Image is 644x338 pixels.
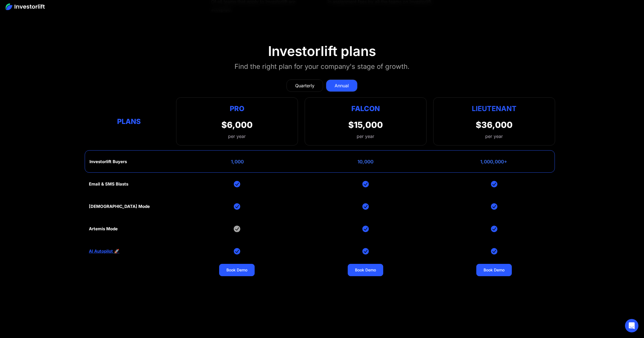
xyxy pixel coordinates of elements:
[472,104,517,113] strong: Lieutenant
[221,120,253,130] div: $6,000
[231,159,244,165] div: 1,000
[221,103,253,114] div: Pro
[89,116,169,127] div: Plans
[348,120,383,130] div: $15,000
[221,133,253,140] div: per year
[476,120,513,130] div: $36,000
[235,62,409,72] div: Find the right plan for your company's stage of growth.
[351,103,380,114] div: Falcon
[357,133,374,140] div: per year
[348,264,383,276] a: Book Demo
[485,133,503,140] div: per year
[357,159,373,165] div: 10,000
[89,226,118,231] div: Artemis Mode
[89,182,128,187] div: Email & SMS Blasts
[89,159,127,164] div: Investorlift Buyers
[335,82,349,89] div: Annual
[476,264,512,276] a: Book Demo
[89,204,150,209] div: [DEMOGRAPHIC_DATA] Mode
[480,159,507,165] div: 1,000,000+
[89,249,119,254] a: AI Autopilot 🚀
[625,319,638,332] div: Open Intercom Messenger
[295,82,314,89] div: Quarterly
[268,43,376,59] div: Investorlift plans
[219,264,255,276] a: Book Demo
